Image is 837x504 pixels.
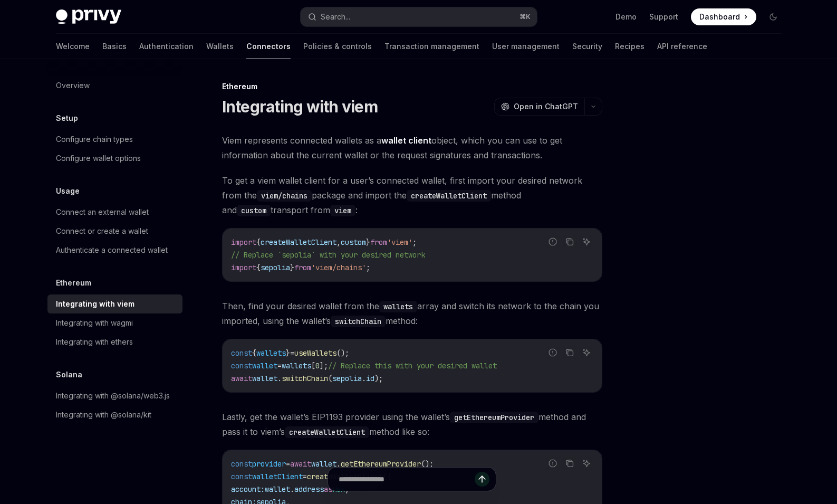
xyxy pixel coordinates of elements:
[47,203,182,222] a: Connect an external wallet
[56,298,134,310] div: Integrating with viem
[56,9,121,24] img: dark logo
[563,457,576,470] button: Copy the contents from the code block
[47,222,182,241] a: Connect or create a wallet
[421,459,434,469] span: ();
[450,412,538,423] code: getEthereumProvider
[56,34,90,59] a: Welcome
[256,237,261,247] span: {
[519,13,531,21] span: ⌘ K
[379,301,417,312] code: wallets
[311,459,336,469] span: wallet
[294,263,311,272] span: from
[222,299,602,328] span: Then, find your desired wallet from the array and switch its network to the chain you imported, u...
[222,133,602,163] span: Viem represents connected wallets as a object, which you can use to get information about the cur...
[277,374,282,383] span: .
[366,374,374,383] span: id
[261,237,336,247] span: createWalletClient
[563,235,576,249] button: Copy the contents from the code block
[252,348,256,358] span: {
[206,34,234,59] a: Wallets
[102,34,127,59] a: Basics
[56,152,141,165] div: Configure wallet options
[330,205,355,216] code: viem
[311,361,315,370] span: [
[381,135,431,146] strong: wallet client
[328,361,497,370] span: // Replace this with your desired wallet
[222,97,378,116] h1: Integrating with viem
[374,374,383,383] span: );
[256,263,261,272] span: {
[366,237,370,247] span: }
[222,81,602,92] div: Ethereum
[56,389,170,402] div: Integrating with @solana/web3.js
[261,263,290,272] span: sepolia
[56,79,90,92] div: Overview
[47,76,182,95] a: Overview
[257,190,312,202] code: viem/chains
[615,34,644,59] a: Recipes
[336,348,349,358] span: ();
[252,361,277,370] span: wallet
[320,361,328,370] span: ];
[331,316,386,327] code: switchChain
[366,263,370,272] span: ;
[47,149,182,168] a: Configure wallet options
[332,374,362,383] span: sepolia
[285,426,369,438] code: createWalletClient
[56,277,91,289] h5: Ethereum
[311,263,366,272] span: 'viem/chains'
[362,374,366,383] span: .
[56,317,133,329] div: Integrating with wagmi
[765,8,782,25] button: Toggle dark mode
[231,237,256,247] span: import
[56,112,78,125] h5: Setup
[246,34,291,59] a: Connectors
[691,8,756,25] a: Dashboard
[381,135,431,146] a: wallet client
[580,346,593,359] button: Ask AI
[301,7,537,26] button: Search...⌘K
[47,386,182,405] a: Integrating with @solana/web3.js
[237,205,271,216] code: custom
[286,348,290,358] span: }
[47,294,182,313] a: Integrating with viem
[580,457,593,470] button: Ask AI
[572,34,602,59] a: Security
[290,348,294,358] span: =
[56,408,151,421] div: Integrating with @solana/kit
[231,250,425,260] span: // Replace `sepolia` with your desired network
[47,241,182,260] a: Authenticate a connected wallet
[615,12,637,22] a: Demo
[56,225,148,237] div: Connect or create a wallet
[649,12,678,22] a: Support
[546,457,560,470] button: Report incorrect code
[315,361,320,370] span: 0
[56,368,82,381] h5: Solana
[222,173,602,217] span: To get a viem wallet client for a user’s connected wallet, first import your desired network from...
[47,405,182,424] a: Integrating with @solana/kit
[56,133,133,146] div: Configure chain types
[231,459,252,469] span: const
[56,336,133,348] div: Integrating with ethers
[231,361,252,370] span: const
[47,332,182,351] a: Integrating with ethers
[47,313,182,332] a: Integrating with wagmi
[546,346,560,359] button: Report incorrect code
[384,34,479,59] a: Transaction management
[412,237,417,247] span: ;
[341,237,366,247] span: custom
[563,346,576,359] button: Copy the contents from the code block
[336,237,341,247] span: ,
[56,185,80,197] h5: Usage
[328,374,332,383] span: (
[252,374,277,383] span: wallet
[47,130,182,149] a: Configure chain types
[370,237,387,247] span: from
[56,206,149,218] div: Connect an external wallet
[277,361,282,370] span: =
[387,237,412,247] span: 'viem'
[56,244,168,256] div: Authenticate a connected wallet
[514,101,578,112] span: Open in ChatGPT
[546,235,560,249] button: Report incorrect code
[580,235,593,249] button: Ask AI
